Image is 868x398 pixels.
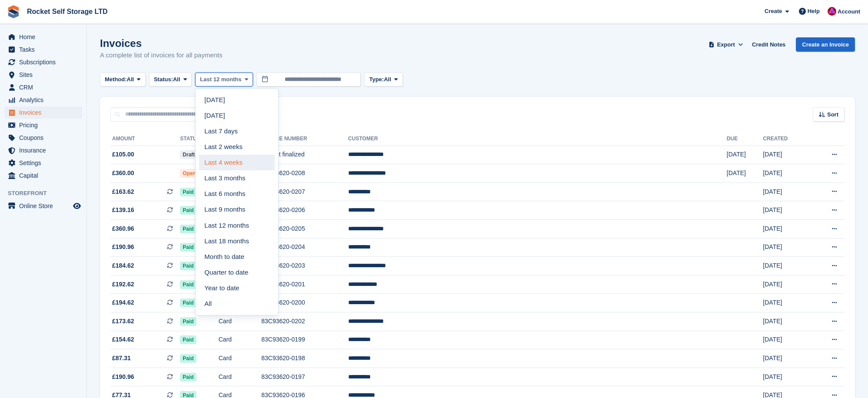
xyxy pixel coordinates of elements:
[19,144,71,156] span: Insurance
[112,261,134,270] span: £184.62
[199,249,275,265] a: Month to date
[364,73,402,87] button: Type: All
[261,182,348,201] td: 83C93620-0207
[180,373,196,381] span: Paid
[19,169,71,182] span: Capital
[763,368,810,386] td: [DATE]
[19,157,71,169] span: Settings
[4,200,82,212] a: menu
[72,201,82,211] a: Preview store
[4,81,82,93] a: menu
[19,132,71,144] span: Coupons
[19,200,71,212] span: Online Store
[4,94,82,106] a: menu
[199,233,275,249] a: Last 18 months
[105,75,127,84] span: Method:
[763,349,810,368] td: [DATE]
[199,170,275,186] a: Last 3 months
[19,106,71,119] span: Invoices
[180,354,196,363] span: Paid
[154,75,173,84] span: Status:
[110,132,180,146] th: Amount
[261,146,348,164] td: Not yet finalized
[112,354,131,363] span: £87.31
[808,7,820,16] span: Help
[149,73,192,87] button: Status: All
[763,331,810,349] td: [DATE]
[100,50,223,60] p: A complete list of invoices for all payments
[261,132,348,146] th: Invoice Number
[796,37,855,52] a: Create an Invoice
[4,43,82,56] a: menu
[4,106,82,119] a: menu
[19,119,71,131] span: Pricing
[112,317,134,326] span: £173.62
[199,280,275,296] a: Year to date
[19,94,71,106] span: Analytics
[112,372,134,381] span: £190.96
[4,31,82,43] a: menu
[748,37,789,52] a: Credit Notes
[199,186,275,202] a: Last 6 months
[4,169,82,182] a: menu
[765,7,782,16] span: Create
[219,349,262,368] td: Card
[763,182,810,201] td: [DATE]
[763,312,810,331] td: [DATE]
[4,56,82,68] a: menu
[112,298,134,307] span: £194.62
[763,238,810,257] td: [DATE]
[19,81,71,93] span: CRM
[384,75,391,84] span: All
[195,73,253,87] button: Last 12 months
[827,110,838,119] span: Sort
[261,294,348,312] td: 83C93620-0200
[180,298,196,307] span: Paid
[219,331,262,349] td: Card
[727,164,763,183] td: [DATE]
[261,164,348,183] td: 83C93620-0208
[199,123,275,139] a: Last 7 days
[348,132,727,146] th: Customer
[199,296,275,312] a: All
[763,132,810,146] th: Created
[100,73,146,87] button: Method: All
[127,75,134,84] span: All
[180,132,218,146] th: Status
[7,5,20,18] img: stora-icon-8386f47178a22dfd0bd8f6a31ec36ba5ce8667c1dd55bd0f319d3a0aa187defe.svg
[727,146,763,164] td: [DATE]
[180,335,196,344] span: Paid
[707,37,745,52] button: Export
[261,368,348,386] td: 83C93620-0197
[199,139,275,155] a: Last 2 weeks
[8,189,86,198] span: Storefront
[200,75,241,84] span: Last 12 months
[100,37,223,49] h1: Invoices
[112,187,134,196] span: £163.62
[112,224,134,233] span: £360.96
[763,201,810,220] td: [DATE]
[19,56,71,68] span: Subscriptions
[180,280,196,289] span: Paid
[763,294,810,312] td: [DATE]
[180,150,197,159] span: Draft
[261,312,348,331] td: 83C93620-0202
[4,69,82,81] a: menu
[763,257,810,275] td: [DATE]
[199,155,275,170] a: Last 4 weeks
[727,132,763,146] th: Due
[19,31,71,43] span: Home
[4,157,82,169] a: menu
[180,225,196,233] span: Paid
[261,257,348,275] td: 83C93620-0203
[180,317,196,326] span: Paid
[173,75,180,84] span: All
[199,108,275,123] a: [DATE]
[261,238,348,257] td: 83C93620-0204
[4,144,82,156] a: menu
[112,150,134,159] span: £105.00
[838,7,860,16] span: Account
[199,265,275,280] a: Quarter to date
[180,206,196,215] span: Paid
[261,220,348,239] td: 83C93620-0205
